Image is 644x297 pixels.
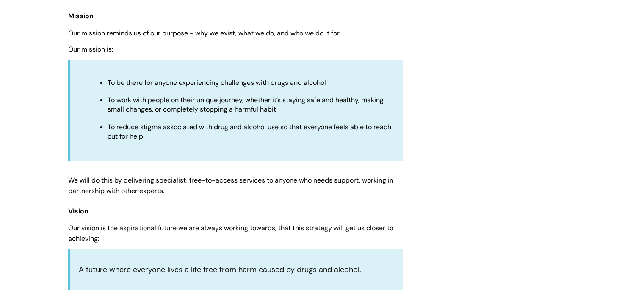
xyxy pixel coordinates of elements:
[108,78,326,87] span: To be there for anyone experiencing challenges with drugs and alcohol
[68,11,94,20] span: Mission
[68,207,88,215] span: Vision
[108,95,384,114] span: To work with people on their unique journey, whether it’s staying safe and healthy, making small ...
[108,123,391,141] span: To reduce stigma associated with drug and alcohol use so that everyone feels able to reach out fo...
[68,29,340,38] span: Our mission reminds us of our purpose - why we exist, what we do, and who we do it for.
[79,263,394,276] p: A future where everyone lives a life free from harm caused by drugs and alcohol.
[68,176,393,195] span: We will do this by delivering specialist, free-to-access services to anyone who needs support, wo...
[68,45,113,54] span: Our mission is:
[68,223,393,243] span: Our vision is the aspirational future we are always working towards, that this strategy will get ...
